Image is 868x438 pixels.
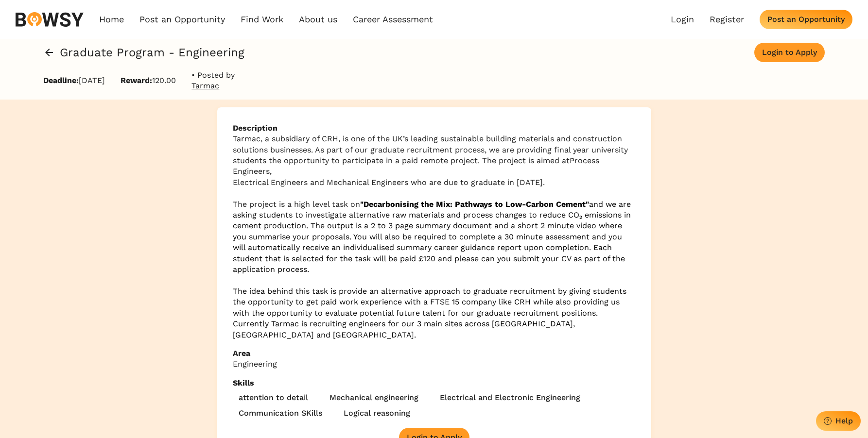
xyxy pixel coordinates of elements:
[353,14,433,25] a: Career Assessment
[121,75,176,86] p: 120.00
[710,14,744,25] a: Register
[99,14,124,25] a: Home
[233,348,636,359] b: Area
[16,12,84,27] img: svg%3e
[816,411,861,431] button: Help
[762,48,817,57] div: Login to Apply
[233,200,631,274] span: and we are asking students to investigate alternative raw materials and process changes to reduce...
[233,178,545,187] span: Electrical Engineers and Mechanical Engineers who are due to graduate in [DATE].
[191,70,235,92] p: • Posted by
[191,81,235,91] a: Tarmac
[239,393,308,402] span: attention to detail
[360,200,589,209] strong: "Decarbonising the Mix: Pathways to Low-Carbon Cement"
[60,47,244,58] h2: Graduate Program - Engineering
[440,393,580,402] span: Electrical and Electronic Engineering
[43,76,79,85] span: Deadline:
[233,123,636,134] b: Description
[233,378,636,388] b: Skills
[233,286,626,339] span: The idea behind this task is provide an alternative approach to graduate recruitment by giving st...
[233,359,636,370] p: Engineering
[233,200,360,209] span: The project is a high level task on
[760,10,852,29] button: Post an Opportunity
[754,43,825,62] button: Login to Apply
[835,416,853,425] div: Help
[233,134,636,177] p: Tarmac, a subsidiary of CRH, is one of the UK’s leading sustainable building materials and constr...
[767,15,845,24] div: Post an Opportunity
[239,408,322,418] span: Communication SKills
[121,76,152,85] span: Reward:
[671,14,694,25] a: Login
[344,408,410,418] span: Logical reasoning
[43,75,105,86] p: [DATE]
[330,393,418,402] span: Mechanical engineering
